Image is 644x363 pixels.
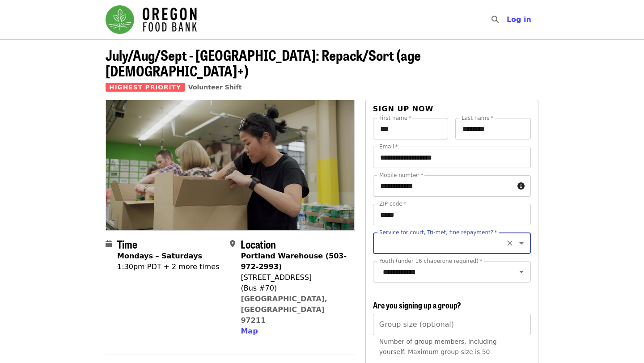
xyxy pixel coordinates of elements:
span: Map [241,327,258,335]
label: Email [379,144,398,149]
div: [STREET_ADDRESS] [241,272,347,283]
button: Log in [500,11,538,29]
span: July/Aug/Sept - [GEOGRAPHIC_DATA]: Repack/Sort (age [DEMOGRAPHIC_DATA]+) [106,44,421,81]
input: [object Object] [373,314,531,335]
input: Search [504,9,511,30]
img: July/Aug/Sept - Portland: Repack/Sort (age 8+) organized by Oregon Food Bank [106,100,354,230]
i: map-marker-alt icon [230,240,235,248]
img: Oregon Food Bank - Home [106,5,197,34]
label: ZIP code [379,201,406,207]
i: circle-info icon [517,182,525,190]
span: Highest Priority [106,83,185,92]
strong: Portland Warehouse (503-972-2993) [241,252,347,271]
a: Volunteer Shift [188,84,242,91]
input: First name [373,118,449,139]
span: Sign up now [373,105,434,113]
button: Map [241,326,258,337]
input: Email [373,147,531,168]
span: Number of group members, including yourself. Maximum group size is 50 [379,338,497,355]
i: search icon [491,15,499,24]
button: Open [515,237,528,249]
label: Youth (under 16 chaperone required) [379,258,482,264]
a: [GEOGRAPHIC_DATA], [GEOGRAPHIC_DATA] 97211 [241,295,327,325]
input: ZIP code [373,204,531,225]
span: Time [117,236,137,252]
button: Clear [504,237,516,249]
i: calendar icon [106,240,112,248]
input: Mobile number [373,175,514,197]
span: Log in [507,15,531,24]
label: Mobile number [379,173,423,178]
label: Service for court, Tri-met, fine repayment? [379,230,497,235]
span: Location [241,236,276,252]
label: Last name [462,115,493,121]
span: Are you signing up a group? [373,299,461,311]
label: First name [379,115,411,121]
div: (Bus #70) [241,283,347,294]
strong: Mondays – Saturdays [117,252,202,260]
input: Last name [455,118,531,139]
button: Open [515,266,528,278]
div: 1:30pm PDT + 2 more times [117,262,219,272]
